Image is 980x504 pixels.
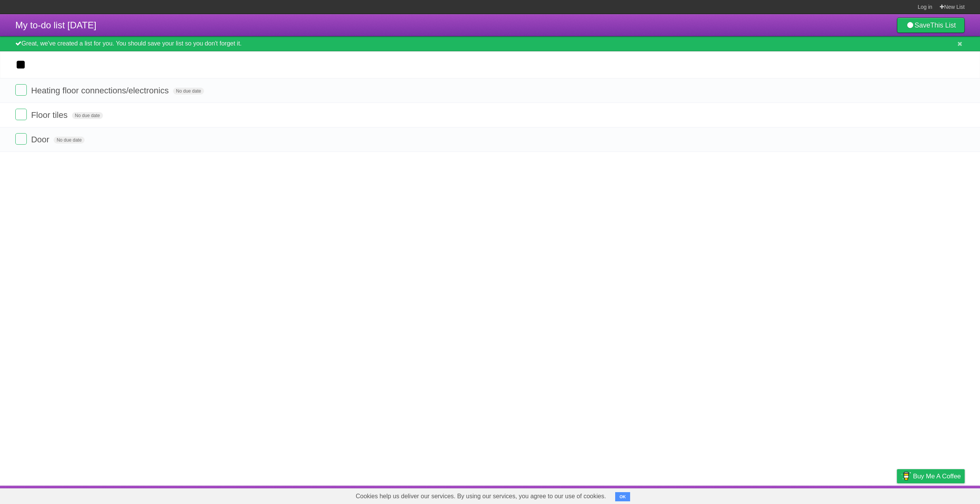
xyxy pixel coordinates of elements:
[31,135,51,144] span: Door
[887,488,907,502] a: Privacy
[15,133,27,145] label: Done
[173,88,204,95] span: No due date
[15,20,96,30] span: My to-do list [DATE]
[615,492,630,501] button: OK
[820,488,851,502] a: Developers
[795,488,811,502] a: About
[930,21,956,29] b: This List
[901,470,911,483] img: Buy me a coffee
[31,110,69,120] span: Floor tiles
[15,109,27,120] label: Done
[72,112,103,119] span: No due date
[916,488,965,502] a: Suggest a feature
[897,469,965,483] a: Buy me a coffee
[897,18,965,33] a: SaveThis List
[913,470,961,483] span: Buy me a coffee
[31,86,171,95] span: Heating floor connections/electronics
[54,137,85,144] span: No due date
[348,489,614,504] span: Cookies help us deliver our services. By using our services, you agree to our use of cookies.
[15,84,27,96] label: Done
[861,488,878,502] a: Terms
